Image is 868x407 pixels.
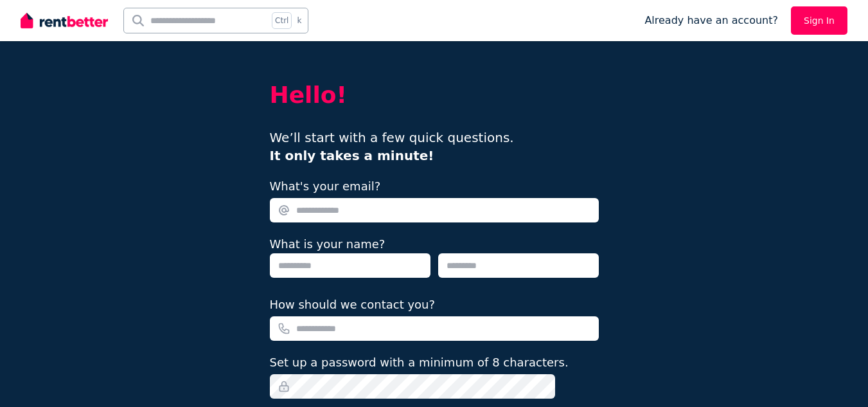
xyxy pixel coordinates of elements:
[272,12,292,29] span: Ctrl
[21,11,108,30] img: RentBetter
[791,6,847,35] a: Sign In
[270,148,434,163] b: It only takes a minute!
[270,177,381,195] label: What's your email?
[270,82,599,108] h2: Hello!
[644,13,778,28] span: Already have an account?
[270,296,436,314] label: How should we contact you?
[297,15,301,26] span: k
[270,130,514,163] span: We’ll start with a few quick questions.
[270,237,385,251] label: What is your name?
[270,354,569,372] label: Set up a password with a minimum of 8 characters.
